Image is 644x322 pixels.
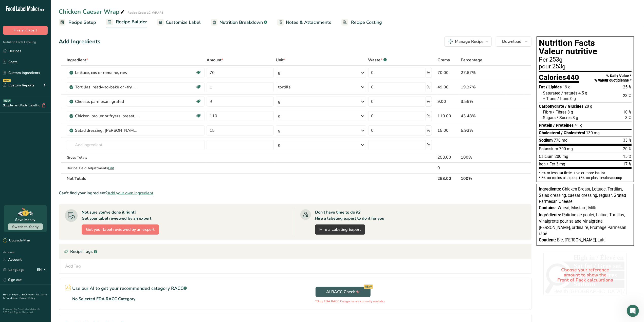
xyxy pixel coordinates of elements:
button: Manage Recipe [444,36,492,47]
span: / Lipides [546,85,562,89]
span: / Fer [547,162,555,166]
div: Tortillas, ready-to-bake or -fry, flour, shelf stable [75,84,138,90]
span: Recipe Costing [351,19,382,26]
span: / Sucres [557,115,572,120]
span: Grams [437,57,450,63]
span: a lot [598,171,605,175]
div: g [278,127,281,134]
th: Net Totals [66,173,436,184]
div: 49.00 [437,84,459,90]
a: Notes & Attachments [277,17,331,28]
div: Salad dressing, [PERSON_NAME] dressing, regular [75,127,138,134]
div: Chicken, broiler or fryers, breast, skinless, boneless, meat only, cooked, grilled [75,113,138,119]
a: Recipe Setup [59,17,96,28]
a: Hire a Labeling Expert [315,224,365,235]
a: Customize Label [157,17,201,28]
a: About Us . [28,293,40,296]
span: Add your own ingredient [107,190,153,196]
iframe: Intercom live chat [627,305,639,317]
span: Unit [276,57,285,63]
div: Gross Totals [67,155,205,160]
span: Get your label reviewed by an expert [86,226,155,233]
div: Waste [368,57,387,63]
span: Fat [539,85,545,89]
div: Powered By FoodLabelMaker © 2025 All Rights Reserved [3,308,48,314]
span: 10 % [623,110,632,115]
section: * 5% or less is , 15% or more is [539,169,632,180]
div: g [278,142,281,148]
span: Protein [539,123,552,128]
span: / Cholestérol [561,130,585,135]
span: Sodium [539,138,553,143]
div: Add Tag [65,263,81,269]
a: Recipe Builder [106,16,147,28]
span: / Protéines [553,123,574,128]
a: Hire an Expert . [3,293,21,296]
span: Iron [539,162,546,166]
div: 0 [437,165,459,171]
span: a little [561,171,572,175]
div: NEW [3,79,11,82]
span: 130 mg [586,130,600,135]
div: Add Ingredients [59,37,100,46]
span: 25 % [623,85,632,89]
span: 440 [566,73,579,82]
div: Custom Reports [3,83,34,88]
div: 100% [461,154,505,160]
div: 15.00 [437,127,459,134]
span: Cholesterol [539,130,560,135]
span: 700 mg [559,146,573,151]
div: Recipe Yield Adjustments [67,165,205,171]
span: Poitrine de poulet, Laitue, Tortillas, Vinaigrette pour salade, vinaigrette [PERSON_NAME], ordina... [539,213,626,236]
span: / trans [557,96,569,101]
p: Use our AI to get your recommended category RACC [72,285,187,292]
span: Customize Label [166,19,201,26]
div: Recipe Code: LC_WRAP3 [127,10,163,15]
span: / saturés [561,91,577,96]
div: Chicken Caesar Wrap [59,7,125,16]
a: Privacy Policy [20,296,35,300]
div: 19.37% [461,84,505,90]
div: tortilla [278,84,291,90]
span: / Glucides [565,104,583,109]
span: Download [502,39,521,45]
span: Sugars [543,115,556,120]
div: 5.93% [461,127,505,134]
span: Blé, [PERSON_NAME], Lait [557,238,604,242]
div: Save Money [15,217,35,222]
div: Cheese, parmesan, grated [75,99,138,105]
span: / Fibres [553,110,566,115]
div: g [278,99,281,105]
div: 27.67% [461,70,505,76]
p: *Only FDA RACC Categories are currently available [316,299,385,304]
span: Percentage [461,57,482,63]
span: Ingredients: [539,187,561,192]
div: g [278,113,281,119]
button: Get your label reviewed by an expert [82,224,159,235]
div: % Daily Value * % valeur quotidienne * [594,74,632,83]
div: g [278,70,281,76]
span: Carbohydrate [539,104,564,109]
span: 3 g [573,115,578,120]
h1: Nutrition Facts Valeur nutritive [539,39,632,56]
a: Recipe Costing [341,17,382,28]
a: Nutrition Breakdown [211,17,267,28]
button: Switch to Yearly [8,223,43,230]
div: BETA [3,99,11,102]
div: Don't have time to do it? Hire a labeling expert to do it for you [315,209,384,221]
div: Manage Recipe [455,39,484,45]
input: Add Ingredient [67,140,205,150]
p: No Selected FDA RACC Category [72,296,135,302]
span: Chicken Breast, Lettuce, Tortillas, Salad dressing, caesar dressing, regular, Grated Parmesan Cheese [539,187,626,204]
span: 15 % [623,154,632,159]
span: Edit [108,166,114,171]
span: 17 % [623,162,632,166]
span: Ingrédients: [539,213,561,217]
span: 3 mg [556,162,565,166]
span: Potassium [539,146,558,151]
span: Recipe Setup [68,19,96,26]
button: Hire an Expert [3,26,48,35]
span: Calcium [539,154,554,159]
span: Fibre [543,110,552,115]
span: Amount [207,57,223,63]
